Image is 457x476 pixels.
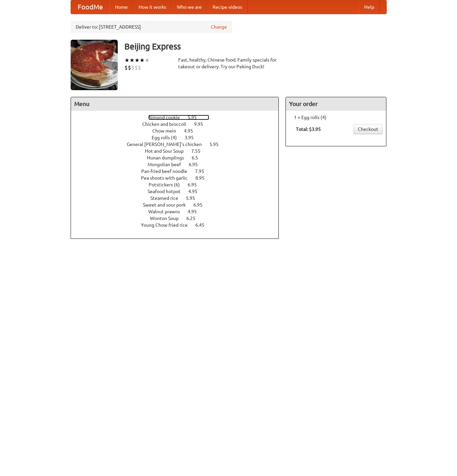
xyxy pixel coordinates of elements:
a: Chow mein 4.95 [152,128,205,134]
span: 7.55 [191,148,207,154]
b: Total: $3.95 [296,126,321,132]
span: 6.95 [193,202,209,208]
a: Who we are [172,0,207,14]
li: ★ [129,57,135,64]
a: Sweet and sour pork 6.95 [143,202,215,208]
a: Help [359,0,380,14]
span: Hunan dumplings [147,155,191,160]
h4: Menu [71,97,279,111]
span: 5.95 [186,195,202,201]
span: Seafood hotpot [148,189,187,194]
span: 6.25 [186,216,202,221]
span: Walnut prawns [148,209,187,214]
span: 6.45 [195,222,211,228]
span: Pea shoots with garlic [141,175,194,181]
a: Young Chow fried rice 6.45 [141,222,217,228]
span: Chicken and broccoli [142,121,193,127]
span: Potstickers (6) [149,182,187,187]
span: 6.95 [188,182,203,187]
a: Chicken and broccoli 9.95 [142,121,216,127]
li: 1 × Egg rolls (4) [289,114,383,121]
span: Mongolian beef [148,162,188,167]
a: How it works [133,0,172,14]
li: ★ [135,57,140,64]
a: Steamed rice 5.95 [150,195,207,201]
a: Change [211,24,227,30]
span: 5.95 [188,115,203,120]
span: 4.95 [188,209,203,214]
img: angular.jpg [71,40,118,90]
a: Hot and Sour Soup 7.55 [145,148,213,154]
li: $ [131,64,135,71]
span: 8.95 [195,175,211,181]
a: Recipe videos [207,0,247,14]
a: Egg rolls (4) 3.95 [152,135,206,140]
span: Sweet and sour pork [143,202,192,208]
a: Wonton Soup 6.25 [150,216,208,221]
span: 4.95 [184,128,200,134]
a: Potstickers (6) 6.95 [149,182,209,187]
li: $ [124,64,128,71]
a: Checkout [353,124,383,134]
a: Pea shoots with garlic 8.95 [141,175,217,181]
div: Deliver to: [STREET_ADDRESS] [71,21,232,33]
li: $ [135,64,138,71]
a: Almond cookie 5.95 [148,115,209,120]
a: Home [110,0,133,14]
a: Seafood hotpot 4.95 [148,189,210,194]
a: General [PERSON_NAME]'s chicken 5.95 [127,142,231,147]
a: Walnut prawns 4.95 [148,209,209,214]
h4: Your order [286,97,386,111]
li: ★ [124,57,129,64]
span: 5.95 [210,142,225,147]
li: $ [128,64,131,71]
span: Pan-fried beef noodle [141,169,194,174]
span: 3.95 [185,135,200,140]
span: Hot and Sour Soup [145,148,190,154]
a: FoodMe [71,0,110,14]
li: ★ [145,57,150,64]
a: Hunan dumplings 6.5 [147,155,211,160]
span: Steamed rice [150,195,185,201]
a: Mongolian beef 6.95 [148,162,210,167]
span: 7.95 [195,169,211,174]
h3: Beijing Express [124,40,387,53]
span: Wonton Soup [150,216,185,221]
span: Young Chow fried rice [141,222,194,228]
span: 6.95 [189,162,204,167]
a: Pan-fried beef noodle 7.95 [141,169,217,174]
li: $ [138,64,141,71]
div: Fast, healthy, Chinese food. Family specials for takeout or delivery. Try our Peking Duck! [178,57,279,70]
span: 9.95 [194,121,210,127]
span: Chow mein [152,128,183,134]
span: 6.5 [192,155,205,160]
span: 4.95 [188,189,204,194]
span: Egg rolls (4) [152,135,184,140]
span: General [PERSON_NAME]'s chicken [127,142,208,147]
li: ★ [140,57,145,64]
span: Almond cookie [148,115,187,120]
